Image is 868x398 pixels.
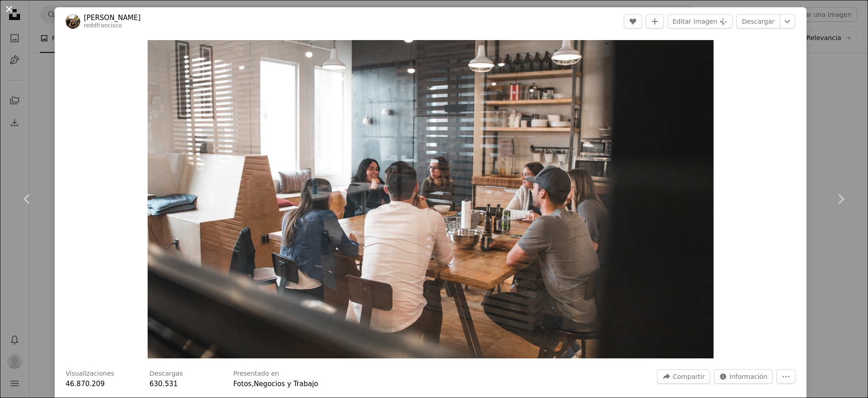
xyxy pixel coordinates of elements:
[780,14,795,29] button: Elegir el tamaño de descarga
[736,14,780,29] a: Descargar
[148,40,714,358] img: people sitting on chair
[729,370,767,383] span: Información
[149,369,183,378] h3: Descargas
[233,369,279,378] h3: Presentado en
[657,369,710,384] button: Compartir esta imagen
[714,369,773,384] button: Estadísticas sobre esta imagen
[776,369,796,384] button: Más acciones
[813,155,868,243] a: Siguiente
[252,380,254,388] span: ,
[668,14,733,29] button: Editar imagen
[254,380,318,388] a: Negocios y Trabajo
[84,22,122,29] a: reddfrancisco
[66,369,114,378] h3: Visualizaciones
[148,40,714,358] button: Ampliar en esta imagen
[66,14,80,29] img: Ve al perfil de Redd Francisco
[673,370,704,383] span: Compartir
[84,13,141,22] a: [PERSON_NAME]
[66,380,105,388] span: 46.870.209
[149,380,178,388] span: 630.531
[646,14,664,29] button: Añade a la colección
[624,14,642,29] button: Me gusta
[233,380,252,388] a: Fotos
